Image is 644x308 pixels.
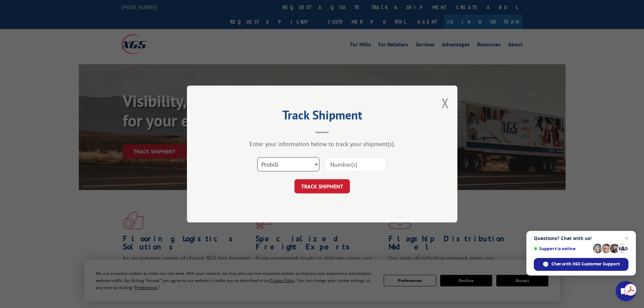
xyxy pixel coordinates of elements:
[534,246,591,251] span: Support is online
[551,261,620,267] span: Chat with XGS Customer Support
[221,140,424,148] div: Enter your information below to track your shipment(s).
[221,110,424,123] h2: Track Shipment
[616,281,636,301] div: Open chat
[294,179,350,193] button: TRACK SHIPMENT
[325,157,387,171] input: Number(s)
[623,234,631,242] span: Close chat
[442,94,449,112] button: Close modal
[534,236,628,241] span: Questions? Chat with us!
[534,258,628,271] div: Chat with XGS Customer Support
